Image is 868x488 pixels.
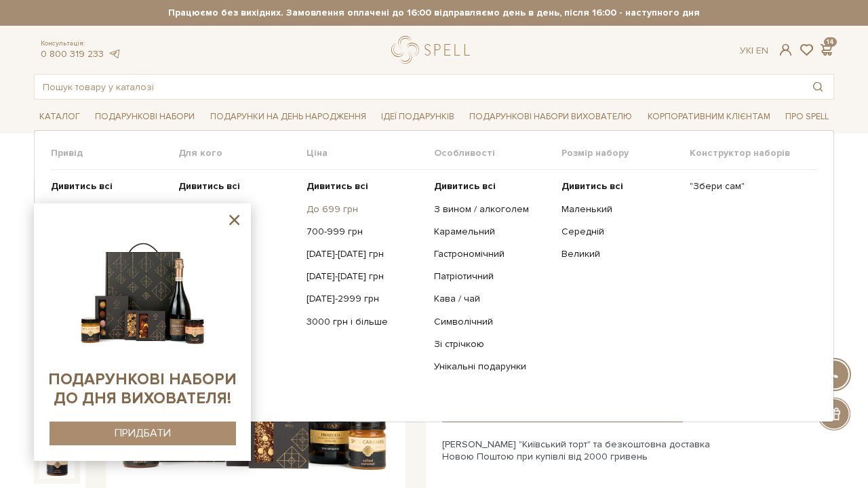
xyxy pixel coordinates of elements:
input: Пошук товару у каталозі [35,75,802,99]
a: logo [391,36,476,64]
a: Великий [561,248,679,260]
span: Привід [51,147,178,159]
span: Конструктор наборів [690,147,817,159]
div: [PERSON_NAME] "Київський торт" та безкоштовна доставка Новою Поштою при купівлі від 2000 гривень [442,439,834,463]
a: До 699 грн [307,203,424,216]
a: Маленький [561,203,679,216]
a: Подарунки на День народження [205,106,372,127]
a: 3000 грн і більше [307,316,424,328]
a: З вином / алкоголем [434,203,551,216]
a: Гастрономічний [434,248,551,260]
a: Дивитись всі [51,180,168,192]
a: Ідеї подарунків [376,106,460,127]
a: Дивитись всі [561,180,679,192]
a: Корпоративним клієнтам [642,105,776,128]
a: En [756,45,768,56]
a: Каталог [34,106,85,127]
a: Зі стрічкою [434,338,551,350]
a: Середній [561,226,679,238]
strong: Працюємо без вихідних. Замовлення оплачені до 16:00 відправляємо день в день, після 16:00 - насту... [34,7,834,19]
div: Каталог [34,130,834,422]
a: [DATE]-2999 грн [307,293,424,305]
a: 0 800 319 233 [41,48,104,60]
a: Кава / чай [434,293,551,305]
a: Дивитись всі [434,180,551,192]
a: Символічний [434,316,551,328]
a: 700-999 грн [307,226,424,238]
span: Особливості [434,147,561,159]
a: Подарункові набори вихователю [464,105,637,128]
b: Дивитись всі [307,180,368,192]
a: Дивитись всі [178,180,296,192]
a: Патріотичний [434,270,551,283]
a: Дивитись всі [307,180,424,192]
span: Ціна [307,147,434,159]
button: Пошук товару у каталозі [802,75,833,99]
a: Подарункові набори [90,106,200,127]
span: Розмір набору [561,147,689,159]
b: Дивитись всі [51,180,113,192]
b: Дивитись всі [561,180,623,192]
a: [DATE]-[DATE] грн [307,270,424,283]
b: Дивитись всі [178,180,240,192]
a: Унікальні подарунки [434,361,551,373]
a: Про Spell [780,106,834,127]
span: Консультація: [41,39,121,48]
span: Для кого [178,147,306,159]
div: Ук [740,45,768,57]
a: telegram [107,48,121,60]
a: [DATE]-[DATE] грн [307,248,424,260]
b: Дивитись всі [434,180,496,192]
span: | [751,45,753,56]
a: Карамельний [434,226,551,238]
a: "Збери сам" [690,180,807,192]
